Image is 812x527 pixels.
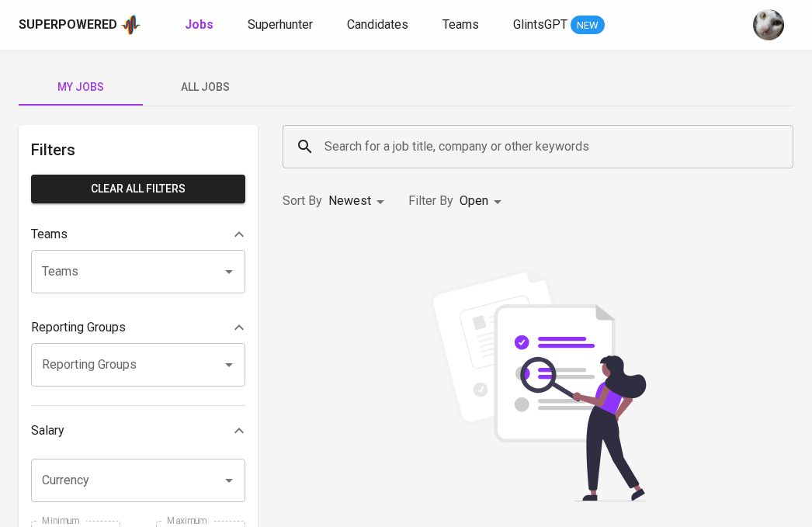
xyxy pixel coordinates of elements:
[408,192,453,210] p: Filter By
[328,187,390,216] div: Newest
[31,421,64,440] p: Salary
[442,17,479,32] span: Teams
[31,175,245,203] button: Clear All filters
[152,78,258,97] span: All Jobs
[31,137,245,162] h6: Filters
[19,16,117,34] div: Superpowered
[19,13,141,36] a: Superpoweredapp logo
[753,9,784,40] img: tharisa.rizky@glints.com
[571,18,605,33] span: NEW
[185,17,213,32] b: Jobs
[218,261,240,283] button: Open
[185,16,217,35] a: Jobs
[31,415,245,446] div: Salary
[31,225,68,244] p: Teams
[218,354,240,376] button: Open
[31,312,245,343] div: Reporting Groups
[513,17,567,32] span: GlintsGPT
[28,78,134,97] span: My Jobs
[248,17,313,32] span: Superhunter
[347,17,408,32] span: Candidates
[347,16,411,35] a: Candidates
[31,219,245,250] div: Teams
[328,192,371,210] p: Newest
[248,16,316,35] a: Superhunter
[283,192,322,210] p: Sort By
[460,193,488,208] span: Open
[422,269,654,501] img: file_searching.svg
[218,470,240,491] button: Open
[43,179,233,199] span: Clear All filters
[442,16,482,35] a: Teams
[460,187,507,216] div: Open
[513,16,605,35] a: GlintsGPT NEW
[120,13,141,36] img: app logo
[31,318,126,337] p: Reporting Groups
